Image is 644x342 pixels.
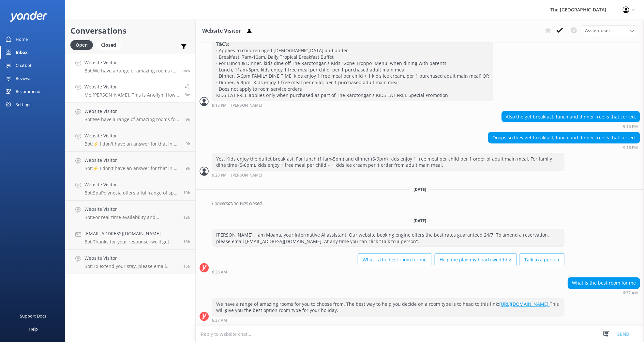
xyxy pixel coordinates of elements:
p: Me: [PERSON_NAME]. This is Anollyn. How may I help you [DATE]? [84,92,180,98]
h4: Website Visitor [84,83,180,90]
div: Reviews [16,72,31,85]
p: Bot: ⚡ I don't have an answer for that in my knowledge base. Please try and rephrase your questio... [84,165,181,171]
span: Oct 08 2025 08:02pm (UTC -10:00) Pacific/Honolulu [183,214,190,220]
div: We have a range of amazing rooms for you to choose from. The best way to help you decide on a roo... [212,299,564,316]
div: Home [16,33,28,46]
div: Sep 03 2025 11:13pm (UTC -10:00) Pacific/Honolulu [212,103,493,108]
div: Oct 09 2025 08:36am (UTC -10:00) Pacific/Honolulu [212,270,564,274]
h3: Website Visitor [202,27,241,35]
p: Bot: For real-time availability and accommodation bookings, please visit [URL][DOMAIN_NAME]. If y... [84,214,178,220]
span: Oct 08 2025 05:36pm (UTC -10:00) Pacific/Honolulu [183,263,190,269]
div: Sep 03 2025 11:15pm (UTC -10:00) Pacific/Honolulu [502,124,640,129]
span: Oct 08 2025 10:39pm (UTC -10:00) Pacific/Honolulu [186,165,190,171]
h2: Conversations [70,24,190,37]
strong: 9:16 PM [623,146,638,150]
span: Oct 08 2025 05:36pm (UTC -10:00) Pacific/Honolulu [183,239,190,244]
div: Conversation was closed. [212,198,640,209]
p: Bot: We have a range of amazing rooms for you to choose from. The best way to help you decide on ... [84,117,181,122]
div: Sep 03 2025 11:16pm (UTC -10:00) Pacific/Honolulu [488,145,640,150]
div: Oct 09 2025 08:37am (UTC -10:00) Pacific/Honolulu [212,318,564,323]
div: Closed [96,40,121,50]
div: Recommend [16,85,40,98]
div: Help [29,322,38,335]
a: Website VisitorBot:⚡ I don't have an answer for that in my knowledge base. Please try and rephras... [66,152,195,176]
a: Website VisitorBot:For real-time availability and accommodation bookings, please visit [URL][DOMA... [66,201,195,225]
strong: 9:15 PM [623,125,638,129]
button: Help me plan my beach wedding [435,253,517,266]
a: [EMAIL_ADDRESS][DOMAIN_NAME]Bot:Thanks for your response, we'll get back to you as soon as we can... [66,225,195,250]
div: Assign User [582,25,637,36]
a: Website VisitorBot:We have a range of amazing rooms for you to choose from. The best way to help ... [66,54,195,78]
strong: 9:13 PM [212,103,227,108]
div: Chatbot [16,59,32,72]
h4: Website Visitor [84,132,181,139]
div: 2025-09-04T19:55:52.566 [200,198,640,209]
h4: Website Visitor [84,108,181,115]
span: Oct 09 2025 08:37am (UTC -10:00) Pacific/Honolulu [182,68,190,73]
p: Bot: To extend your stay, please email [EMAIL_ADDRESS][DOMAIN_NAME] for assistance. [84,263,178,269]
a: Closed [96,41,124,48]
a: [URL][DOMAIN_NAME]. [499,301,550,307]
div: Oct 09 2025 08:37am (UTC -10:00) Pacific/Honolulu [568,291,640,295]
strong: 6:37 AM [623,291,638,295]
h4: Website Visitor [84,59,177,66]
a: Website VisitorBot:We have a range of amazing rooms for you to choose from. The best way to help ... [66,103,195,127]
h4: Website Visitor [84,157,181,164]
a: Website VisitorBot:SpaPolynesia offers a full range of spa treatments at The [GEOGRAPHIC_DATA]. T... [66,176,195,201]
p: Bot: ⚡ I don't have an answer for that in my knowledge base. Please try and rephrase your questio... [84,141,181,147]
span: Assign user [585,27,611,34]
div: Ooops so they get breakfast, lunch and dinner free is that correct [488,132,640,143]
span: [DATE] [410,187,430,192]
div: [PERSON_NAME], I am Moana, your informative AI assistant. Our website booking engine offers the b... [212,229,564,247]
div: Sep 03 2025 11:20pm (UTC -10:00) Pacific/Honolulu [212,173,564,178]
img: yonder-white-logo.png [10,11,47,22]
div: Yes. Kids enjoy the buffet breakfast. For lunch (11am-5pm) and dinner (6-9pm), kids enjoy 1 free ... [212,153,564,171]
a: Website VisitorMe:[PERSON_NAME]. This is Anollyn. How may I help you [DATE]?6m [66,78,195,103]
span: Oct 09 2025 08:30am (UTC -10:00) Pacific/Honolulu [185,92,190,98]
div: Inbox [16,46,28,59]
div: KIDS EAT FREE! at The [GEOGRAPHIC_DATA] T&C’s: · Applies to children aged [DEMOGRAPHIC_DATA] and ... [212,32,493,101]
p: Bot: We have a range of amazing rooms for you to choose from. The best way to help you decide on ... [84,68,177,74]
div: Open [70,40,93,50]
div: Settings [16,98,31,111]
h4: [EMAIL_ADDRESS][DOMAIN_NAME] [84,230,178,237]
h4: Website Visitor [84,206,178,213]
div: What is the best room for me [568,278,640,289]
span: [PERSON_NAME] [231,173,262,178]
span: Oct 08 2025 11:32pm (UTC -10:00) Pacific/Honolulu [186,117,190,122]
div: Support Docs [20,309,47,322]
a: Open [70,41,96,48]
h4: Website Visitor [84,255,178,262]
span: [PERSON_NAME] [231,103,262,108]
a: Website VisitorBot:⚡ I don't have an answer for that in my knowledge base. Please try and rephras... [66,127,195,152]
h4: Website Visitor [84,181,178,188]
strong: 6:37 AM [212,319,227,323]
a: Website VisitorBot:To extend your stay, please email [EMAIL_ADDRESS][DOMAIN_NAME] for assistance.15h [66,250,195,274]
span: Oct 08 2025 10:27pm (UTC -10:00) Pacific/Honolulu [183,190,190,195]
strong: 6:36 AM [212,270,227,274]
strong: 9:20 PM [212,173,227,178]
button: Talk to a person [520,253,564,266]
span: [DATE] [410,218,430,224]
p: Bot: Thanks for your response, we'll get back to you as soon as we can during opening hours. [84,239,178,245]
p: Bot: SpaPolynesia offers a full range of spa treatments at The [GEOGRAPHIC_DATA]. The spa is open... [84,190,178,196]
div: Also the get breakfast, lunch and dinner free is that correct [502,111,640,122]
button: What is the best room for me [358,253,431,266]
span: Oct 08 2025 10:44pm (UTC -10:00) Pacific/Honolulu [186,141,190,147]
